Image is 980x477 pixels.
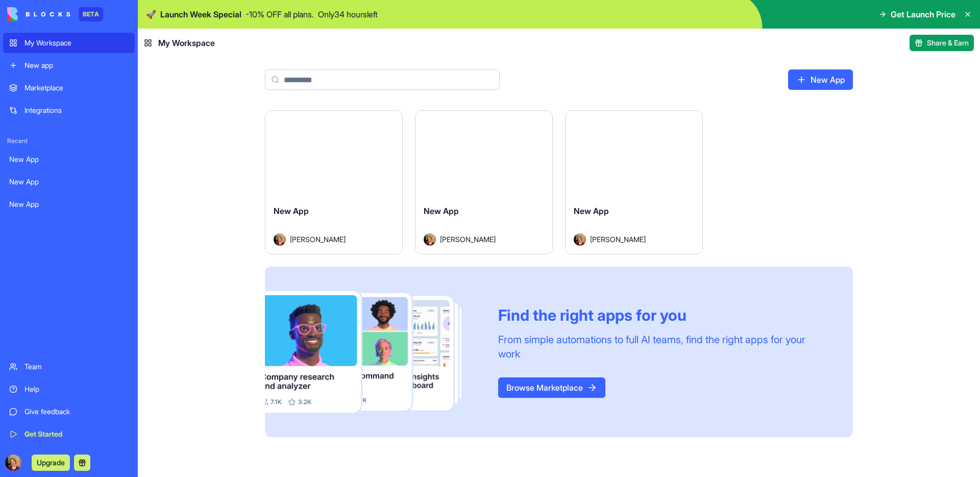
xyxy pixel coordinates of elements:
a: New App [788,69,853,90]
a: New App [3,194,135,214]
span: [PERSON_NAME] [290,234,346,245]
a: New AppAvatar[PERSON_NAME] [265,110,403,254]
span: New App [574,206,609,216]
span: [PERSON_NAME] [440,234,496,245]
span: New App [424,206,459,216]
a: New AppAvatar[PERSON_NAME] [415,110,553,254]
p: - 10 % OFF all plans. [246,8,314,20]
div: Marketplace [24,83,129,93]
a: Team [3,356,135,377]
a: Help [3,379,135,399]
img: Avatar [424,233,436,246]
div: Find the right apps for you [498,306,828,324]
a: Give feedback [3,401,135,422]
div: New App [9,199,129,209]
div: From simple automations to full AI teams, find the right apps for your work [498,332,828,361]
a: New App [3,172,135,192]
div: My Workspace [24,38,129,48]
a: Marketplace [3,78,135,98]
p: Only 34 hours left [318,8,378,20]
div: New App [9,154,129,164]
a: Browse Marketplace [498,377,605,398]
div: New app [24,60,129,70]
div: Integrations [24,105,129,115]
span: Get Launch Price [891,8,955,20]
span: Launch Week Special [160,8,241,20]
button: Share & Earn [910,35,974,51]
span: 🚀 [146,8,156,20]
div: BETA [79,7,103,21]
img: Avatar [574,233,586,246]
a: Integrations [3,100,135,121]
img: ACg8ocJRIDT7cNZee_TooWGnB7YX4EvKNN1fbsqnOOO89ymTG0i3Hdg=s96-c [5,455,21,471]
span: [PERSON_NAME] [590,234,646,245]
a: Upgrade [32,457,70,467]
a: Get Started [3,424,135,444]
div: Team [24,362,129,372]
a: New AppAvatar[PERSON_NAME] [565,110,703,254]
span: Share & Earn [927,38,969,48]
img: logo [7,7,70,21]
span: Recent [3,137,135,145]
a: BETA [7,7,103,21]
span: New App [274,206,309,216]
a: New App [3,149,135,170]
img: Avatar [274,233,286,246]
div: Help [24,384,129,394]
a: New app [3,55,135,76]
a: My Workspace [3,33,135,53]
div: New App [9,177,129,187]
div: Get Started [24,429,129,439]
span: My Workspace [158,37,215,49]
button: Upgrade [32,455,70,471]
div: Give feedback [24,407,129,417]
img: Frame_181_egmpey.png [265,291,482,413]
